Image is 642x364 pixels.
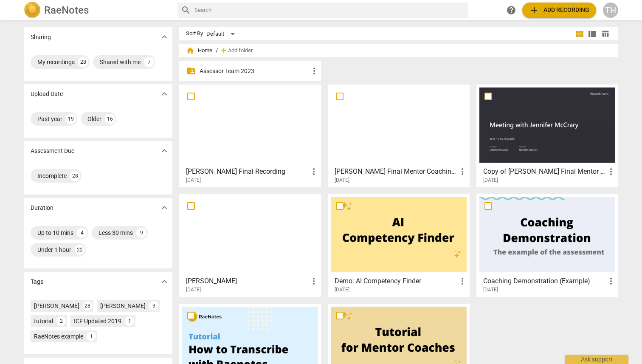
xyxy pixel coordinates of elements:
[149,301,158,310] div: 3
[75,245,85,255] div: 22
[186,177,201,184] span: [DATE]
[125,316,134,326] div: 1
[66,114,76,124] div: 19
[506,5,516,15] span: help
[483,166,606,177] h3: Copy of McCrary Final Mentor Coaching Session
[34,332,83,341] div: RaeNotes example
[37,115,62,123] div: Past year
[529,5,589,15] span: Add recording
[31,33,51,42] p: Sharing
[606,276,616,286] span: more_vert
[606,166,616,177] span: more_vert
[44,4,89,16] h2: RaeNotes
[99,229,133,237] div: Less 30 mins
[37,172,67,180] div: Incomplete
[331,197,467,293] a: Demo: AI Competency Finder[DATE]
[182,197,318,293] a: [PERSON_NAME][DATE]
[573,28,586,40] button: Tile view
[220,46,228,55] span: add
[186,46,212,55] span: Home
[181,5,191,15] span: search
[331,87,467,183] a: [PERSON_NAME] Final Mentor Coaching Session[DATE]
[77,228,87,238] div: 4
[186,166,309,177] h3: Hirner Final Recording
[74,317,121,325] div: ICF Updated 2019
[37,229,73,237] div: Up to 10 mins
[34,302,79,310] div: [PERSON_NAME]
[158,31,171,43] button: Show more
[457,276,467,286] span: more_vert
[479,87,615,183] a: Copy of [PERSON_NAME] Final Mentor Coaching Session[DATE]
[309,276,319,286] span: more_vert
[186,276,309,286] h3: Amanda Cramer
[37,58,75,66] div: My recordings
[335,286,349,293] span: [DATE]
[479,197,615,293] a: Coaching Demonstration (Example)[DATE]
[504,3,519,18] a: Help
[599,28,611,40] button: Table view
[483,177,498,184] span: [DATE]
[83,301,92,310] div: 28
[136,228,146,238] div: 9
[158,201,171,214] button: Show more
[194,3,465,17] input: Search
[483,286,498,293] span: [DATE]
[144,57,154,67] div: 7
[87,332,96,341] div: 1
[31,203,53,212] p: Duration
[87,115,101,123] div: Older
[228,48,253,54] span: Add folder
[105,114,115,124] div: 16
[31,147,74,155] p: Assessment Due
[159,32,169,42] span: expand_more
[522,3,596,18] button: Upload
[565,355,628,364] div: Ask support
[56,316,66,326] div: 2
[182,87,318,183] a: [PERSON_NAME] Final Recording[DATE]
[37,245,71,254] div: Under 1 hour
[206,27,238,41] div: Default
[70,171,80,181] div: 28
[309,66,319,76] span: more_vert
[335,177,349,184] span: [DATE]
[335,276,457,286] h3: Demo: AI Competency Finder
[31,90,63,99] p: Upload Date
[159,203,169,213] span: expand_more
[158,87,171,100] button: Show more
[483,276,606,286] h3: Coaching Demonstration (Example)
[100,302,146,310] div: [PERSON_NAME]
[34,317,53,325] div: tutorial
[309,166,319,177] span: more_vert
[587,29,597,39] span: view_list
[159,146,169,156] span: expand_more
[586,28,599,40] button: List view
[158,275,171,288] button: Show more
[603,3,618,18] button: TH
[158,144,171,157] button: Show more
[186,66,196,76] span: folder_shared
[186,31,203,37] div: Sort By
[24,2,171,19] a: LogoRaeNotes
[24,2,41,19] img: Logo
[574,29,585,39] span: view_module
[159,89,169,99] span: expand_more
[200,67,309,76] p: Assessor Team 2023
[159,277,169,287] span: expand_more
[216,48,218,54] span: /
[601,30,609,38] span: table_chart
[186,286,201,293] span: [DATE]
[186,46,194,55] span: home
[457,166,467,177] span: more_vert
[31,277,43,286] p: Tags
[335,166,457,177] h3: McCrary Final Mentor Coaching Session
[529,5,539,15] span: add
[100,58,141,66] div: Shared with me
[78,57,88,67] div: 28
